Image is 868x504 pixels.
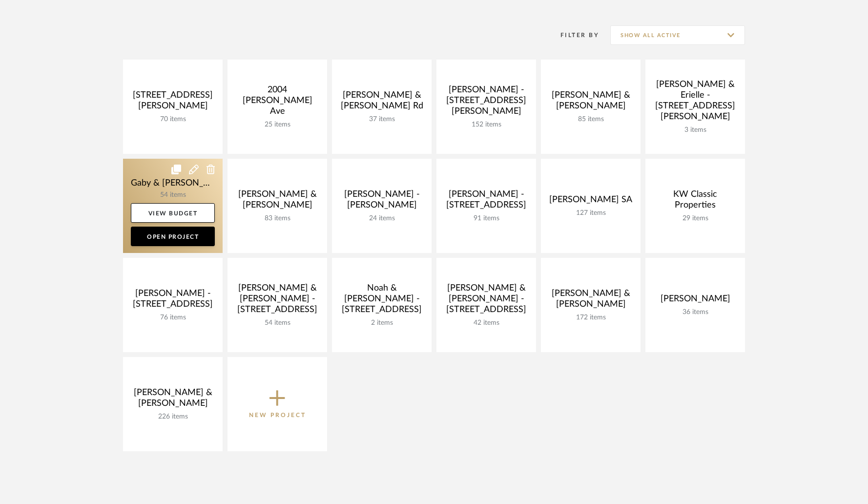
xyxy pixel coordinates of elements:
[235,283,319,319] div: [PERSON_NAME] & [PERSON_NAME] - [STREET_ADDRESS]
[340,283,424,319] div: Noah & [PERSON_NAME] - [STREET_ADDRESS]
[444,84,528,121] div: [PERSON_NAME] - [STREET_ADDRESS][PERSON_NAME]
[131,115,215,124] div: 70 items
[235,84,319,121] div: 2004 [PERSON_NAME] Ave
[444,189,528,214] div: [PERSON_NAME] - [STREET_ADDRESS]
[653,308,737,316] div: 36 items
[131,227,215,246] a: Open Project
[131,314,215,322] div: 76 items
[340,319,424,327] div: 2 items
[444,283,528,319] div: [PERSON_NAME] & [PERSON_NAME] - [STREET_ADDRESS]
[227,357,327,451] button: New Project
[653,214,737,223] div: 29 items
[235,189,319,214] div: [PERSON_NAME] & [PERSON_NAME]
[549,209,633,217] div: 127 items
[444,121,528,129] div: 152 items
[549,288,633,314] div: [PERSON_NAME] & [PERSON_NAME]
[549,194,633,209] div: [PERSON_NAME] SA
[549,115,633,124] div: 85 items
[131,387,215,413] div: [PERSON_NAME] & [PERSON_NAME]
[653,126,737,134] div: 3 items
[131,288,215,314] div: [PERSON_NAME] - [STREET_ADDRESS]
[131,203,215,223] a: View Budget
[249,410,306,420] p: New Project
[653,294,737,308] div: [PERSON_NAME]
[444,214,528,223] div: 91 items
[653,79,737,126] div: [PERSON_NAME] & Erielle - [STREET_ADDRESS][PERSON_NAME]
[548,30,599,40] div: Filter By
[340,189,424,214] div: [PERSON_NAME] - [PERSON_NAME]
[131,90,215,115] div: [STREET_ADDRESS][PERSON_NAME]
[340,214,424,223] div: 24 items
[235,214,319,223] div: 83 items
[549,90,633,115] div: [PERSON_NAME] & [PERSON_NAME]
[549,314,633,322] div: 172 items
[235,319,319,327] div: 54 items
[340,115,424,124] div: 37 items
[131,413,215,421] div: 226 items
[340,90,424,115] div: [PERSON_NAME] & [PERSON_NAME] Rd
[444,319,528,327] div: 42 items
[653,189,737,214] div: KW Classic Properties
[235,121,319,129] div: 25 items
